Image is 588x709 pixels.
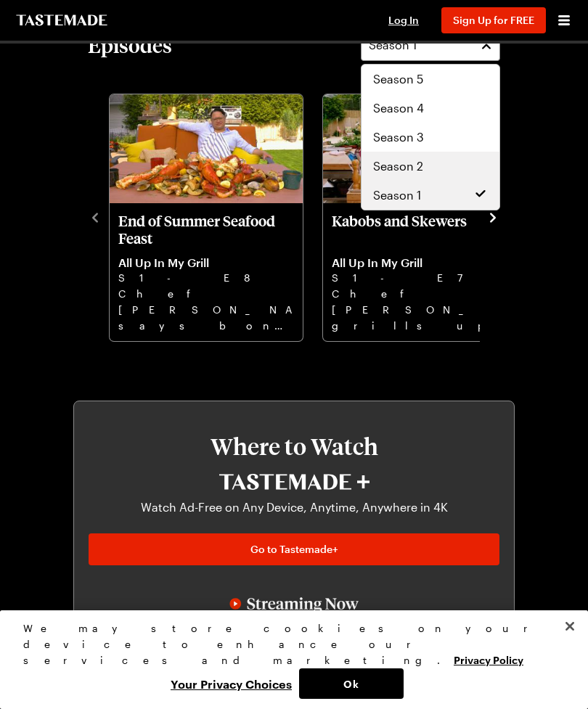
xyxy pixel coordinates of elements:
[163,668,299,699] button: Your Privacy Choices
[373,70,423,88] span: Season 5
[373,157,423,175] span: Season 2
[361,29,500,61] button: Season 1
[373,99,424,117] span: Season 4
[23,620,552,699] div: Privacy
[23,620,552,668] div: We may store cookies on your device to enhance our services and marketing.
[361,64,500,210] div: Season 1
[369,36,417,54] span: Season 1
[454,652,523,666] a: More information about your privacy, opens in a new tab
[373,187,421,204] span: Season 1
[299,668,404,699] button: Ok
[373,128,424,146] span: Season 3
[554,610,586,642] button: Close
